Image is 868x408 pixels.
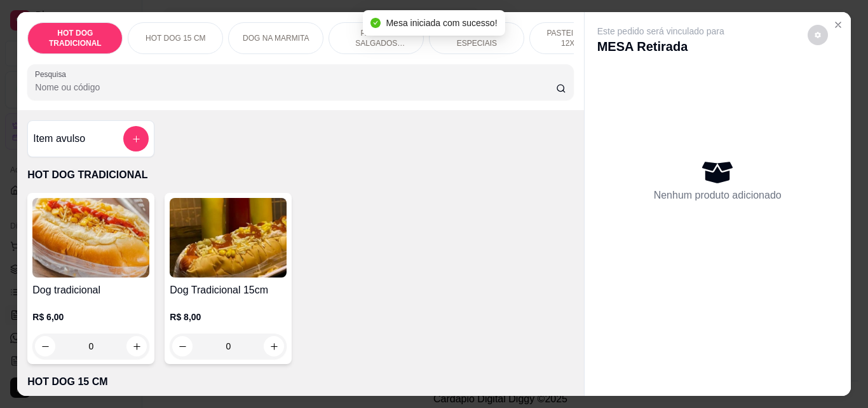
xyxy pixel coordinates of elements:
button: decrease-product-quantity [172,336,193,356]
img: product-image [32,198,149,278]
p: DOG NA MARMITA [243,33,309,43]
p: R$ 6,00 [32,311,149,323]
label: Pesquisa [35,69,71,80]
img: product-image [170,198,287,278]
p: MESA Retirada [597,38,724,55]
button: decrease-product-quantity [808,25,828,45]
p: R$ 8,00 [170,311,287,323]
p: HOT DOG TRADICIONAL [27,167,573,183]
button: Close [828,15,848,35]
button: increase-product-quantity [126,336,147,356]
input: Pesquisa [35,81,556,94]
button: add-separate-item [123,126,149,151]
p: HOT DOG TRADICIONAL [38,28,112,48]
h4: Item avulso [33,131,85,146]
p: PASTEIS DOCES 12X20cm [540,28,614,48]
p: PASTEIS ESPECIAIS [440,28,513,48]
h4: Dog Tradicional 15cm [170,283,287,298]
p: PASTEIS SALGADOS 12X20cm [339,28,413,48]
span: check-circle [370,18,381,28]
p: HOT DOG 15 CM [146,33,205,43]
p: Este pedido será vinculado para [597,25,724,38]
button: increase-product-quantity [264,336,284,356]
span: Mesa iniciada com sucesso! [386,18,497,28]
h4: Dog tradicional [32,283,149,298]
button: decrease-product-quantity [35,336,55,356]
p: Nenhum produto adicionado [654,188,782,203]
p: HOT DOG 15 CM [27,374,573,390]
